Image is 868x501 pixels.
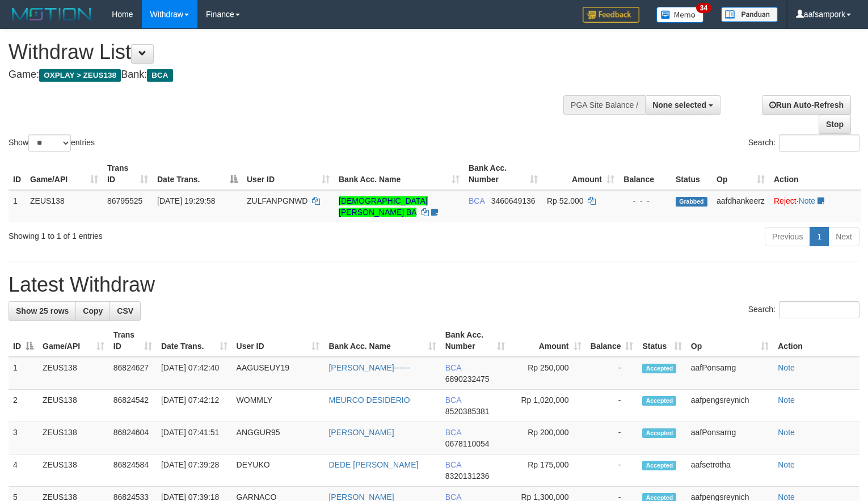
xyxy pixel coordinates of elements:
[9,69,567,81] h4: Game: Bank:
[75,301,110,321] a: Copy
[109,454,157,487] td: 86824584
[686,390,773,422] td: aafpengsreynich
[583,7,639,23] img: Feedback.jpg
[652,100,706,110] span: None selected
[721,7,778,22] img: panduan.png
[686,357,773,390] td: aafPonsarng
[509,454,586,487] td: Rp 175,000
[642,364,676,373] span: Accepted
[9,301,76,321] a: Show 25 rows
[774,196,797,205] a: Reject
[38,357,109,390] td: ZEUS138
[9,454,38,487] td: 4
[26,190,103,222] td: ZEUS138
[491,196,536,205] span: Copy 3460649136 to clipboard
[778,363,795,372] a: Note
[9,357,38,390] td: 1
[509,357,586,390] td: Rp 250,000
[586,422,638,454] td: -
[765,227,810,246] a: Previous
[712,190,769,222] td: aafdhankeerz
[232,422,325,454] td: ANGGUR95
[586,325,638,357] th: Balance: activate to sort column ascending
[810,227,829,246] a: 1
[464,158,542,190] th: Bank Acc. Number: activate to sort column ascending
[445,439,490,448] span: Copy 0678110054 to clipboard
[586,454,638,487] td: -
[671,158,712,190] th: Status
[232,357,325,390] td: AAGUSEUY19
[686,325,773,357] th: Op: activate to sort column ascending
[9,190,26,222] td: 1
[712,158,769,190] th: Op: activate to sort column ascending
[778,428,795,437] a: Note
[157,357,232,390] td: [DATE] 07:42:40
[769,190,861,222] td: ·
[247,196,307,205] span: ZULFANPGNWD
[656,7,704,23] img: Button%20Memo.svg
[819,115,851,134] a: Stop
[157,325,232,357] th: Date Trans.: activate to sort column ascending
[109,325,157,357] th: Trans ID: activate to sort column ascending
[645,95,720,115] button: None selected
[586,357,638,390] td: -
[762,95,851,115] a: Run Auto-Refresh
[103,158,153,190] th: Trans ID: activate to sort column ascending
[107,196,142,205] span: 86795525
[469,196,484,205] span: BCA
[232,325,325,357] th: User ID: activate to sort column ascending
[232,454,325,487] td: DEYUKO
[445,374,490,384] span: Copy 6890232475 to clipboard
[39,69,121,82] span: OXPLAY > ZEUS138
[38,325,109,357] th: Game/API: activate to sort column ascending
[9,41,567,64] h1: Withdraw List
[623,195,667,207] div: - - -
[147,69,172,82] span: BCA
[642,428,676,438] span: Accepted
[773,325,859,357] th: Action
[157,196,215,205] span: [DATE] 19:29:58
[686,422,773,454] td: aafPonsarng
[779,301,859,318] input: Search:
[339,196,428,217] a: [DEMOGRAPHIC_DATA][PERSON_NAME] BA
[157,390,232,422] td: [DATE] 07:42:12
[445,363,461,372] span: BCA
[441,325,509,357] th: Bank Acc. Number: activate to sort column ascending
[328,460,418,469] a: DEDE [PERSON_NAME]
[445,428,461,437] span: BCA
[9,390,38,422] td: 2
[769,158,861,190] th: Action
[748,134,859,151] label: Search:
[9,273,859,296] h1: Latest Withdraw
[778,460,795,469] a: Note
[799,196,816,205] a: Note
[9,226,353,242] div: Showing 1 to 1 of 1 entries
[642,461,676,470] span: Accepted
[153,158,242,190] th: Date Trans.: activate to sort column descending
[563,95,645,115] div: PGA Site Balance /
[157,422,232,454] td: [DATE] 07:41:51
[9,422,38,454] td: 3
[242,158,334,190] th: User ID: activate to sort column ascending
[117,306,133,315] span: CSV
[445,407,490,416] span: Copy 8520385381 to clipboard
[109,422,157,454] td: 86824604
[9,6,95,23] img: MOTION_logo.png
[38,454,109,487] td: ZEUS138
[445,471,490,481] span: Copy 8320131236 to clipboard
[324,325,440,357] th: Bank Acc. Name: activate to sort column ascending
[445,460,461,469] span: BCA
[328,363,410,372] a: [PERSON_NAME]------
[748,301,859,318] label: Search:
[16,306,69,315] span: Show 25 rows
[232,390,325,422] td: WOMMLY
[509,422,586,454] td: Rp 200,000
[328,428,394,437] a: [PERSON_NAME]
[778,395,795,405] a: Note
[509,325,586,357] th: Amount: activate to sort column ascending
[109,301,141,321] a: CSV
[26,158,103,190] th: Game/API: activate to sort column ascending
[109,390,157,422] td: 86824542
[9,325,38,357] th: ID: activate to sort column descending
[334,158,464,190] th: Bank Acc. Name: activate to sort column ascending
